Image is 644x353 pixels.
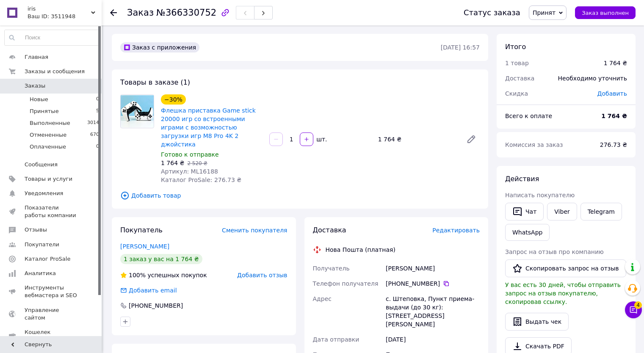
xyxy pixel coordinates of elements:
span: Товары в заказе (1) [120,78,190,86]
span: 100% [129,272,146,279]
span: Действия [505,175,539,183]
button: Заказ выполнен [575,6,636,19]
span: 4 [634,301,642,309]
div: 1 764 ₴ [604,59,627,67]
span: 0 [96,143,99,151]
span: Оплаченные [30,143,66,151]
span: 670 [90,131,99,139]
time: [DATE] 16:57 [441,44,480,51]
button: Выдать чек [505,313,569,331]
span: Инструменты вебмастера и SEO [25,284,78,299]
span: Написать покупателю [505,192,575,199]
span: Заказы [25,82,45,90]
span: Всего к оплате [505,113,552,119]
div: Статус заказа [464,8,520,17]
div: Добавить email [128,286,178,295]
span: Новые [30,96,48,103]
div: успешных покупок [120,271,207,279]
span: Принятые [30,108,59,115]
span: Уведомления [25,190,63,197]
div: Вернуться назад [110,8,117,17]
span: 0 [96,96,99,103]
a: Viber [547,203,577,221]
div: [PHONE_NUMBER] [386,279,480,288]
a: WhatsApp [505,224,550,241]
span: Сообщения [25,161,58,168]
span: Заказ [127,8,154,18]
span: Управление сайтом [25,306,78,322]
div: [PHONE_NUMBER] [128,301,184,310]
span: Отмененные [30,131,66,139]
div: [DATE] [384,332,481,347]
span: Дата отправки [313,336,359,343]
div: с. Штеповка, Пункт приема-выдачи (до 30 кг): [STREET_ADDRESS][PERSON_NAME] [384,291,481,332]
span: 2 520 ₴ [187,160,207,166]
div: Ваш ID: 3511948 [28,13,102,20]
span: Заказ выполнен [582,10,629,16]
div: [PERSON_NAME] [384,261,481,276]
span: Главная [25,53,48,61]
span: 1 товар [505,60,529,66]
div: Заказ с приложения [120,42,199,52]
span: Заказы и сообщения [25,68,85,75]
span: Показатели работы компании [25,204,78,219]
a: [PERSON_NAME] [120,243,169,250]
span: Итого [505,43,526,51]
span: Запрос на отзыв про компанию [505,248,604,255]
span: Товары и услуги [25,175,72,183]
span: №366330752 [156,8,216,18]
span: Комиссия за заказ [505,141,563,148]
div: Необходимо уточнить [553,69,632,88]
div: 1 заказ у вас на 1 764 ₴ [120,254,202,264]
span: Артикул: ML16188 [161,168,218,175]
span: 276.73 ₴ [600,141,627,148]
span: Редактировать [432,227,480,234]
span: Отзывы [25,226,47,234]
span: Адрес [313,295,332,302]
button: Чат [505,203,544,221]
b: 1 764 ₴ [601,113,627,119]
span: Аналитика [25,270,56,277]
div: 1 764 ₴ [375,133,459,145]
span: 3014 [87,119,99,127]
button: Чат с покупателем4 [625,301,642,318]
span: Принят [533,9,556,16]
span: Выполненные [30,119,70,127]
span: 5 [96,108,99,115]
span: Получатель [313,265,350,272]
span: Покупатели [25,241,59,248]
span: Каталог ProSale: 276.73 ₴ [161,176,241,183]
span: Доставка [313,226,346,234]
span: Доставка [505,75,534,82]
span: 1 764 ₴ [161,160,184,166]
a: Telegram [580,203,622,221]
div: −30% [161,94,186,105]
span: Покупатель [120,226,163,234]
span: Добавить [597,90,627,97]
span: Готово к отправке [161,151,219,158]
span: Сменить покупателя [222,227,287,234]
button: Скопировать запрос на отзыв [505,259,626,277]
img: Флешка приставка Game stick 20000 игр со встроенными играми с возможностью загрузки игр M8 Pro 4K... [121,95,154,127]
span: Кошелек компании [25,328,78,344]
span: У вас есть 30 дней, чтобы отправить запрос на отзыв покупателю, скопировав ссылку. [505,281,621,305]
span: iris [28,5,91,13]
a: Редактировать [463,131,480,148]
input: Поиск [5,30,100,45]
div: Нова Пошта (платная) [323,245,398,254]
div: Добавить email [119,286,178,295]
span: Скидка [505,90,528,97]
span: Каталог ProSale [25,255,70,263]
a: Флешка приставка Game stick 20000 игр со встроенными играми с возможностью загрузки игр M8 Pro 4K... [161,107,256,148]
span: Добавить товар [120,191,480,200]
div: шт. [314,135,328,143]
span: Добавить отзыв [237,272,287,279]
span: Телефон получателя [313,280,379,287]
